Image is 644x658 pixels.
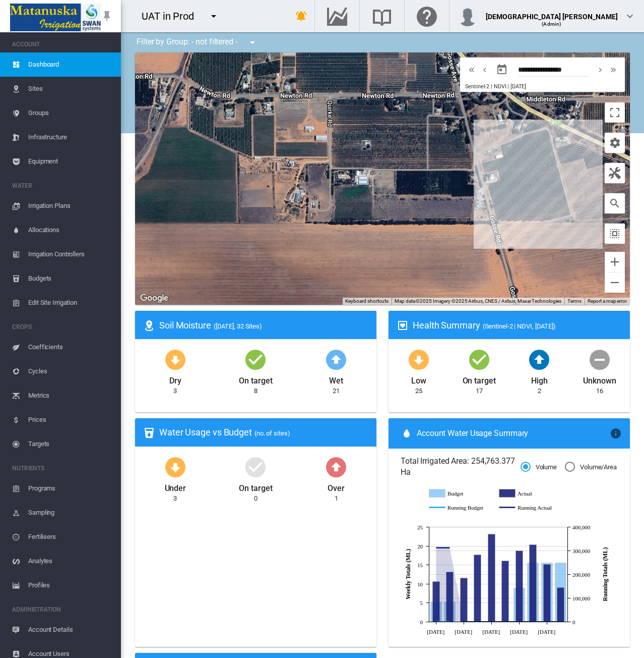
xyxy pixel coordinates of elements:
a: Open this area in Google Maps (opens a new window) [138,292,171,305]
button: Zoom out [605,272,625,293]
div: Unknown [583,371,616,387]
md-icon: icon-checkbox-marked-circle [243,455,268,479]
button: icon-menu-down [204,6,224,26]
g: Actual Jul 7 11.62 [461,578,468,622]
md-icon: icon-checkbox-marked-circle [467,347,491,371]
tspan: [DATE] [483,628,500,634]
g: Budget Jun 23 5.35 [431,601,442,622]
img: Matanuska_LOGO.png [10,4,101,31]
circle: Running Budget Jun 23 734.22 [434,620,438,624]
span: Irrigation Controllers [28,242,113,266]
span: Prices [28,408,113,432]
div: 3 [173,387,177,396]
circle: Running Actual Aug 11 107.67 [531,620,535,624]
circle: Running Actual Aug 25 131.9 [558,620,562,624]
tspan: 300,000 [572,547,591,554]
span: Irrigation Plans [28,194,113,218]
circle: Running Actual Jun 30 313,017.25 [447,545,452,550]
img: profile.jpg [458,6,478,26]
button: Zoom in [605,252,625,272]
md-icon: icon-chevron-down [624,10,636,22]
div: UAT in Prod [142,9,203,23]
span: | [DATE] [507,83,526,90]
span: Total Irrigated Area: 254,763.377 Ha [401,456,521,478]
md-icon: icon-pin [101,10,113,22]
md-icon: icon-cup-water [143,427,155,439]
g: Running Budget [429,503,489,512]
tspan: 20 [418,543,423,549]
div: Under [165,479,186,494]
md-icon: icon-minus-circle [588,347,612,371]
span: Programs [28,476,113,501]
tspan: 0 [420,619,423,625]
div: 16 [596,387,603,396]
button: Keyboard shortcuts [345,298,389,305]
md-radio-button: Volume/Area [565,462,617,472]
g: Actual Jul 14 17.72 [474,555,481,622]
span: Sampling [28,501,113,525]
div: Water Usage vs Budget [159,426,368,438]
circle: Running Actual Aug 4 87.28 [517,620,521,624]
span: NUTRIENTS [12,460,113,476]
tspan: Running Totals (ML) [602,547,609,601]
g: Budget [429,489,489,498]
g: Actual Jul 28 16.04 [502,561,509,622]
span: (Sentinel-2 | NDVI, [DATE]) [483,322,556,330]
span: WATER [12,178,113,194]
div: Soil Moisture [159,319,368,332]
circle: Running Actual Aug 18 122.87 [545,620,549,624]
span: (Admin) [542,21,561,27]
md-radio-button: Volume [521,462,557,472]
md-icon: icon-menu-down [208,10,220,22]
md-icon: icon-select-all [609,228,621,240]
span: Sentinel-2 | NDVI [465,83,506,90]
button: icon-chevron-double-right [607,64,620,76]
button: icon-select-all [605,224,625,244]
div: On target [463,371,496,387]
div: 25 [415,387,422,396]
span: Fertilisers [28,525,113,549]
md-icon: icon-arrow-down-bold-circle [163,455,187,479]
tspan: 15 [418,562,423,568]
tspan: 100,000 [572,595,591,601]
div: 2 [538,387,541,396]
div: [DEMOGRAPHIC_DATA] [PERSON_NAME] [486,8,618,18]
button: md-calendar [492,60,512,80]
span: CROPS [12,319,113,335]
md-icon: icon-magnify [609,197,621,209]
g: Actual Aug 11 20.39 [530,544,537,622]
div: 3 [173,494,177,503]
g: Actual Aug 4 18.71 [516,551,523,622]
tspan: 10 [418,581,423,587]
div: 17 [476,387,483,396]
button: icon-chevron-right [594,64,607,76]
div: Wet [329,371,343,387]
div: On target [239,479,272,494]
md-icon: icon-arrow-up-bold-circle [324,455,348,479]
span: Metrics [28,383,113,408]
span: Sites [28,77,113,101]
button: icon-bell-ring [291,6,311,26]
g: Budget Aug 11 15.54 [528,563,539,622]
md-icon: Search the knowledge base [370,10,394,22]
tspan: 0 [572,619,575,625]
span: Analytes [28,549,113,573]
md-icon: icon-bell-ring [295,10,307,22]
md-icon: icon-chevron-double-left [466,64,477,76]
div: 1 [335,494,338,503]
img: Google [138,292,171,305]
tspan: 400,000 [572,524,591,530]
span: Infrastructure [28,125,113,149]
tspan: 5 [420,599,423,606]
md-icon: icon-chevron-left [479,64,490,76]
span: Equipment [28,149,113,174]
circle: Running Actual Jul 28 68.58 [503,620,507,624]
span: Allocations [28,218,113,242]
md-icon: icon-heart-box-outline [397,319,409,332]
span: Map data ©2025 Imagery ©2025 Airbus, CNES / Airbus, Maxar Technologies [395,298,561,304]
g: Budget Aug 4 8.88 [514,588,525,622]
md-icon: icon-map-marker-radius [143,319,155,332]
div: 0 [254,494,257,503]
a: Report a map error [588,298,627,304]
g: Actual Jun 23 10.58 [433,581,440,622]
